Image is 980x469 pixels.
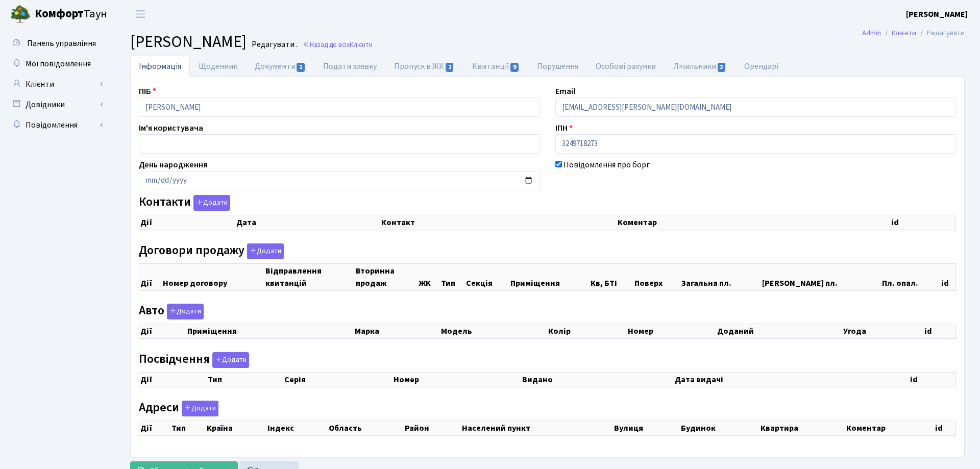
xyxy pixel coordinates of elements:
[193,195,230,211] button: Контакти
[246,56,314,77] a: Документи
[736,56,787,77] a: Орендарі
[465,263,509,290] th: Секція
[440,263,465,290] th: Тип
[674,372,910,387] th: Дата видачі
[5,115,107,135] a: Повідомлення
[27,38,96,49] span: Панель управління
[139,401,218,416] label: Адреси
[934,421,955,435] th: id
[139,195,230,211] label: Контакти
[563,159,650,171] label: Повідомлення про борг
[716,324,842,339] th: Доданий
[10,4,31,24] img: logo.png
[385,56,463,77] a: Пропуск в ЖК
[283,372,393,387] th: Серія
[164,302,204,320] a: Додати
[680,263,761,290] th: Загальна пл.
[555,122,573,134] label: ІПН
[235,215,380,230] th: Дата
[354,324,440,339] th: Марка
[555,85,575,97] label: Email
[759,421,845,435] th: Квартира
[510,63,519,72] span: 9
[182,401,218,416] button: Адреси
[528,56,587,77] a: Порушення
[881,263,940,290] th: Пл. опал.
[139,243,284,259] label: Договори продажу
[463,56,528,77] a: Квитанції
[5,33,107,54] a: Панель управління
[130,56,190,77] a: Інформація
[906,9,968,20] b: [PERSON_NAME]
[207,372,283,387] th: Тип
[139,352,249,368] label: Посвідчення
[350,40,373,50] span: Клієнти
[393,372,521,387] th: Номер
[139,85,156,97] label: ПІБ
[617,215,890,230] th: Коментар
[909,372,955,387] th: id
[761,263,881,290] th: [PERSON_NAME] пл.
[35,6,107,23] span: Таун
[139,122,203,134] label: Ім'я користувача
[587,56,665,77] a: Особові рахунки
[167,304,204,319] button: Авто
[191,193,230,211] a: Додати
[923,324,955,339] th: id
[250,40,298,50] small: Редагувати .
[380,215,617,230] th: Контакт
[916,28,965,39] li: Редагувати
[139,421,170,435] th: Дії
[906,8,968,20] a: [PERSON_NAME]
[613,421,680,435] th: Вулиця
[206,421,266,435] th: Країна
[139,372,207,387] th: Дії
[186,324,354,339] th: Приміщення
[680,421,759,435] th: Будинок
[264,263,355,290] th: Відправлення квитанцій
[212,352,249,368] button: Посвідчення
[303,40,373,50] a: Назад до всіхКлієнти
[509,263,589,290] th: Приміщення
[139,215,235,230] th: Дії
[5,54,107,74] a: Мої повідомлення
[665,56,735,77] a: Лічильники
[862,28,881,38] a: Admin
[847,22,980,44] nav: breadcrumb
[633,263,680,290] th: Поверх
[446,63,454,72] span: 1
[718,63,726,72] span: 3
[190,56,246,77] a: Щоденник
[162,263,264,290] th: Номер договору
[5,74,107,94] a: Клієнти
[247,243,284,259] button: Договори продажу
[210,350,249,368] a: Додати
[892,28,916,38] a: Клієнти
[26,58,91,69] span: Мої повідомлення
[128,6,153,22] button: Переключити навігацію
[940,263,955,290] th: id
[35,6,84,22] b: Комфорт
[139,324,186,339] th: Дії
[244,241,284,259] a: Додати
[130,30,247,54] span: [PERSON_NAME]
[170,421,206,435] th: Тип
[845,421,935,435] th: Коментар
[842,324,923,339] th: Угода
[890,215,956,230] th: id
[461,421,613,435] th: Населений пункт
[440,324,548,339] th: Модель
[5,94,107,115] a: Довідники
[355,263,418,290] th: Вторинна продаж
[590,263,634,290] th: Кв, БТІ
[139,263,162,290] th: Дії
[627,324,716,339] th: Номер
[179,399,218,416] a: Додати
[418,263,439,290] th: ЖК
[521,372,674,387] th: Видано
[139,304,204,319] label: Авто
[328,421,404,435] th: Область
[297,63,305,72] span: 1
[547,324,627,339] th: Колір
[404,421,461,435] th: Район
